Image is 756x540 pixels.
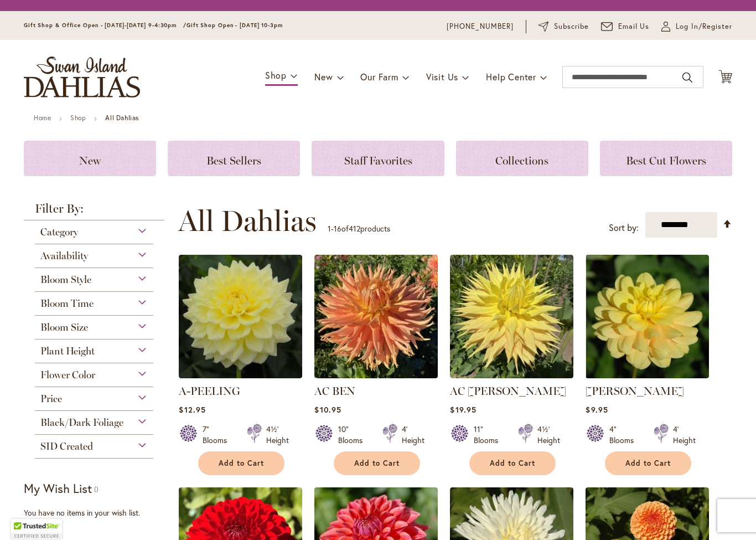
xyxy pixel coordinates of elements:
a: Staff Favorites [312,141,444,176]
a: New [24,141,156,176]
div: 4½' Height [266,424,289,446]
span: SID Created [40,440,93,452]
span: All Dahlias [178,204,317,238]
img: AC Jeri [450,255,573,378]
span: Help Center [486,71,536,83]
a: Email Us [601,21,650,32]
a: AC Jeri [450,370,573,380]
span: Best Sellers [206,154,261,167]
span: Staff Favorites [344,154,412,167]
span: Best Cut Flowers [626,154,706,167]
button: Search [682,69,692,86]
span: Our Farm [360,71,398,83]
div: 4" Blooms [609,424,640,446]
p: - of products [328,220,390,238]
strong: All Dahlias [105,114,139,122]
a: Best Sellers [168,141,300,176]
strong: Filter By: [24,203,164,220]
span: Email Us [618,21,650,32]
span: Price [40,393,62,405]
a: A-PEELING [179,384,240,398]
span: $19.95 [450,404,476,415]
span: 412 [349,223,360,234]
img: AC BEN [314,255,438,378]
a: AC [PERSON_NAME] [450,384,566,398]
span: Availability [40,250,88,262]
a: Collections [456,141,588,176]
button: Add to Cart [334,451,420,475]
span: New [79,154,101,167]
button: Add to Cart [605,451,691,475]
div: You have no items in your wish list. [24,507,172,518]
label: Sort by: [609,218,639,238]
div: 4' Height [673,424,696,446]
span: Add to Cart [354,459,400,468]
a: Shop [70,114,86,122]
div: 4' Height [402,424,424,446]
span: Gift Shop & Office Open - [DATE]-[DATE] 9-4:30pm / [24,22,187,29]
button: Add to Cart [198,451,284,475]
strong: My Wish List [24,480,92,496]
div: 11" Blooms [474,424,505,446]
a: Log In/Register [661,21,732,32]
span: Add to Cart [490,459,535,468]
a: AC BEN [314,384,355,398]
a: AC BEN [314,370,438,380]
a: AHOY MATEY [586,370,709,380]
span: Add to Cart [625,459,671,468]
div: 4½' Height [537,424,560,446]
span: New [314,71,333,83]
a: Best Cut Flowers [600,141,732,176]
span: Subscribe [554,21,589,32]
div: 7" Blooms [203,424,234,446]
span: $12.95 [179,404,205,415]
a: A-Peeling [179,370,302,380]
span: Add to Cart [219,459,264,468]
a: Subscribe [538,21,589,32]
span: Visit Us [426,71,458,83]
span: $10.95 [314,404,341,415]
img: A-Peeling [179,255,302,378]
a: store logo [24,56,140,97]
span: 1 [328,223,331,234]
span: Collections [495,154,548,167]
div: 10" Blooms [338,424,369,446]
span: Shop [265,69,287,81]
span: Category [40,226,78,238]
iframe: Launch Accessibility Center [8,501,39,532]
a: [PERSON_NAME] [586,384,684,398]
span: $9.95 [586,404,608,415]
button: Add to Cart [469,451,556,475]
span: Bloom Time [40,297,94,310]
span: Gift Shop Open - [DATE] 10-3pm [187,22,283,29]
span: Flower Color [40,369,95,381]
span: Black/Dark Foliage [40,416,123,429]
span: Bloom Size [40,321,88,333]
img: AHOY MATEY [586,255,709,378]
span: 16 [334,223,341,234]
a: Home [34,114,51,122]
span: Bloom Style [40,274,91,286]
span: Log In/Register [676,21,732,32]
span: Plant Height [40,345,95,357]
a: [PHONE_NUMBER] [447,21,514,32]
